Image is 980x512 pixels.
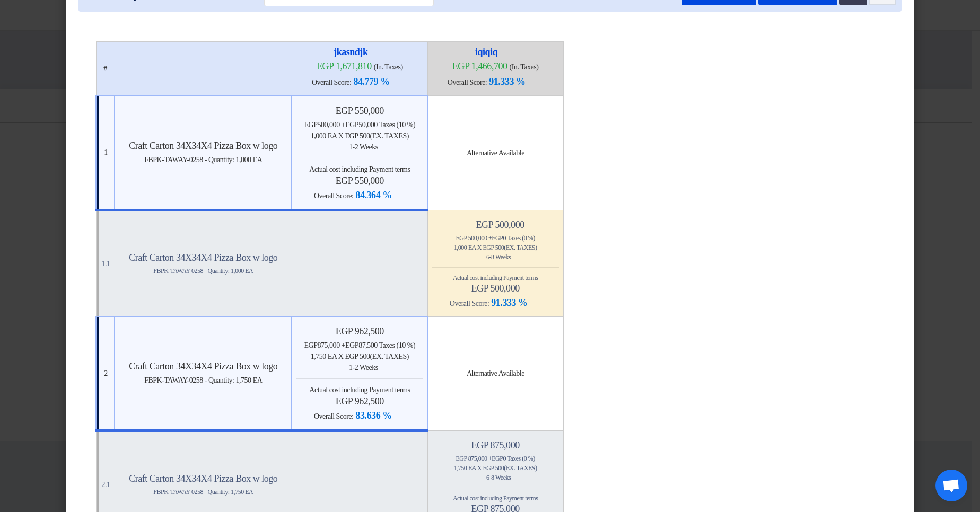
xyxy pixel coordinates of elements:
h4: Craft Carton 34X34X4 Pizza Box w logo [119,252,287,263]
span: Overall Score: [312,78,352,86]
span: Overall Score: [314,412,354,420]
h4: egp 550,000 [296,175,423,187]
h4: egp 550,000 [296,105,423,117]
span: EA [328,132,337,140]
span: egp 1,466,700 [452,61,507,72]
span: FBPK-TAWAY-0258 - Quantity: 1,000 EA [153,267,253,275]
h4: egp 500,000 [432,219,559,231]
span: (In. Taxes) [510,63,539,71]
span: EA [468,464,476,472]
span: 1,750 [454,464,467,472]
div: 1-2 Weeks [296,142,423,153]
span: 1,750 [311,352,326,360]
h4: egp 875,000 [432,439,559,451]
span: FBPK-TAWAY-0258 - Quantity: 1,750 EA [144,376,262,384]
span: x egp 500 [477,244,537,251]
div: Alternative Available [432,368,558,379]
td: 2 [96,316,115,431]
span: egp [345,341,358,349]
span: 1,000 [311,132,326,140]
h4: Craft Carton 34X34X4 Pizza Box w logo [119,360,287,372]
span: (Ex. Taxes) [504,244,537,251]
span: x egp 500 [338,132,409,140]
span: 1,000 [454,244,467,251]
span: 83.636 % [356,410,392,421]
td: 1.1 [96,210,115,316]
span: Actual cost including Payment terms [309,165,410,173]
h4: Craft Carton 34X34X4 Pizza Box w logo [119,473,287,484]
div: 1-2 Weeks [296,362,423,373]
span: (Ex. Taxes) [504,464,537,472]
div: 6-8 Weeks [432,473,559,482]
h4: egp 500,000 [432,283,559,294]
div: 875,000 + 87,500 Taxes (10 %) [296,340,423,351]
span: egp [304,121,318,129]
span: Actual cost including Payment terms [453,495,538,502]
span: 84.779 % [354,76,390,87]
span: x egp 500 [477,464,537,472]
span: 84.364 % [356,190,392,200]
span: Overall Score: [314,192,354,200]
span: 91.333 % [491,297,541,308]
span: Actual cost including Payment terms [453,274,538,281]
span: (Ex. Taxes) [370,132,409,140]
span: egp [456,234,467,242]
span: Actual cost including Payment terms [309,386,410,394]
span: egp [492,234,503,242]
span: EA [328,352,337,360]
a: Open chat [935,470,967,501]
span: EA [468,244,476,251]
span: Overall Score: [448,78,487,86]
div: Alternative Available [432,147,558,158]
span: egp [456,455,467,462]
span: x egp 500 [338,352,409,360]
div: 875,000 + 0 Taxes (0 %) [432,454,559,463]
h4: iqiqiq [442,46,548,58]
h4: egp 962,500 [296,395,423,407]
span: egp [345,121,358,129]
span: Overall Score: [450,299,489,307]
span: egp [304,341,318,349]
div: 500,000 + 50,000 Taxes (10 %) [296,119,423,130]
td: 1 [96,96,115,210]
h4: jkasndjk [307,46,413,58]
span: (In. Taxes) [374,63,403,71]
div: 6-8 Weeks [432,252,559,262]
span: 91.333 % [489,76,525,87]
h4: Craft Carton 34X34X4 Pizza Box w logo [119,140,287,152]
h4: egp 962,500 [296,325,423,337]
span: (Ex. Taxes) [370,352,409,360]
span: FBPK-TAWAY-0258 - Quantity: 1,750 EA [153,488,253,496]
th: # [96,41,115,96]
span: FBPK-TAWAY-0258 - Quantity: 1,000 EA [144,156,262,164]
span: egp [492,455,503,462]
div: 500,000 + 0 Taxes (0 %) [432,233,559,243]
span: egp 1,671,810 [317,61,372,72]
